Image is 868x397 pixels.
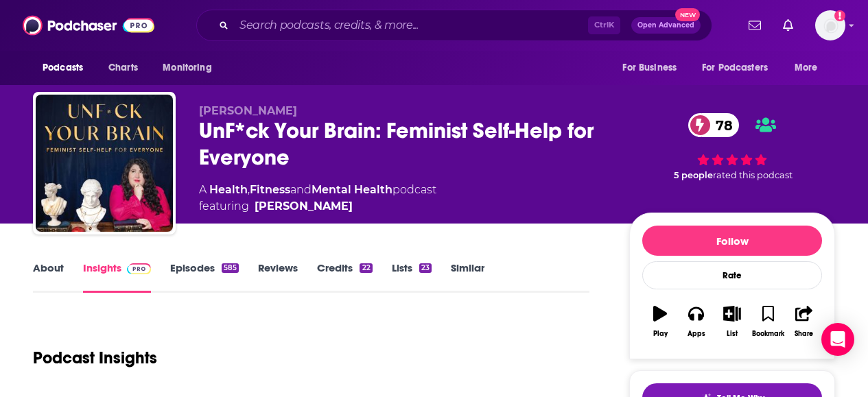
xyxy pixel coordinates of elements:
[642,226,822,256] button: Follow
[209,183,248,196] a: Health
[170,261,239,293] a: Episodes585
[750,297,786,346] button: Bookmark
[834,10,845,21] svg: Add a profile image
[678,297,714,346] button: Apps
[33,55,101,81] button: open menu
[33,261,64,293] a: About
[713,170,793,180] span: rated this podcast
[631,17,701,34] button: Open AdvancedNew
[613,55,694,81] button: open menu
[222,263,239,273] div: 585
[653,330,668,338] div: Play
[451,261,484,293] a: Similar
[23,12,154,38] img: Podchaser - Follow, Share and Rate Podcasts
[688,330,705,338] div: Apps
[83,261,151,293] a: InsightsPodchaser Pro
[317,261,372,293] a: Credits22
[419,263,432,273] div: 23
[250,183,290,196] a: Fitness
[795,330,813,338] div: Share
[777,14,799,37] a: Show notifications dropdown
[795,58,818,77] span: More
[163,58,211,77] span: Monitoring
[786,297,822,346] button: Share
[199,104,297,117] span: [PERSON_NAME]
[714,297,750,346] button: List
[153,55,229,81] button: open menu
[815,10,845,40] span: Logged in as RiverheadPublicity
[688,113,740,137] a: 78
[199,182,436,215] div: A podcast
[815,10,845,40] img: User Profile
[637,22,694,29] span: Open Advanced
[43,58,83,77] span: Podcasts
[727,330,738,338] div: List
[290,183,312,196] span: and
[99,55,146,81] a: Charts
[702,113,740,137] span: 78
[629,104,835,190] div: 78 5 peoplerated this podcast
[588,16,620,34] span: Ctrl K
[258,261,298,293] a: Reviews
[248,183,250,196] span: ,
[752,330,784,338] div: Bookmark
[196,10,712,41] div: Search podcasts, credits, & more...
[108,58,138,77] span: Charts
[821,323,854,356] div: Open Intercom Messenger
[675,8,700,21] span: New
[33,348,157,368] h1: Podcast Insights
[234,14,588,36] input: Search podcasts, credits, & more...
[815,10,845,40] button: Show profile menu
[360,263,372,273] div: 22
[199,198,436,215] span: featuring
[642,297,678,346] button: Play
[392,261,432,293] a: Lists23
[36,95,173,232] img: UnF*ck Your Brain: Feminist Self-Help for Everyone
[785,55,835,81] button: open menu
[743,14,766,37] a: Show notifications dropdown
[702,58,768,77] span: For Podcasters
[255,198,353,215] div: [PERSON_NAME]
[622,58,677,77] span: For Business
[642,261,822,289] div: Rate
[674,170,713,180] span: 5 people
[693,55,788,81] button: open menu
[127,263,151,274] img: Podchaser Pro
[312,183,392,196] a: Mental Health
